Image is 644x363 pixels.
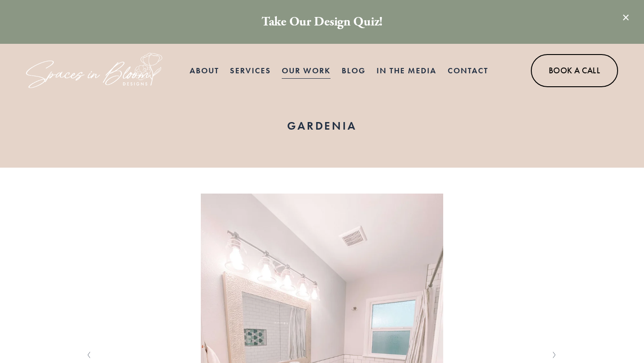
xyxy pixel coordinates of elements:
a: Our Work [282,62,330,80]
h1: Gardenia [121,118,522,134]
button: Previous Slide [83,348,95,362]
a: Blog [342,62,366,80]
a: folder dropdown [230,62,271,80]
a: In the Media [377,62,436,80]
a: Contact [448,62,488,80]
a: Book A Call [531,54,618,88]
img: Spaces in Bloom Designs [26,53,162,88]
span: Services [230,63,271,79]
button: Next Slide [549,348,561,362]
a: About [190,62,219,80]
